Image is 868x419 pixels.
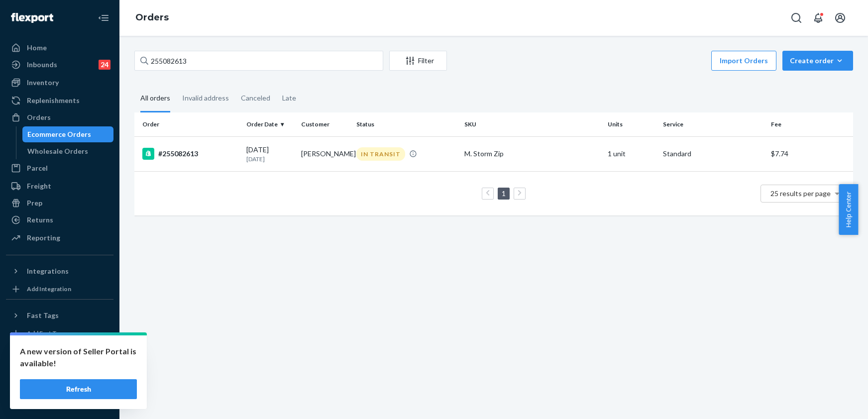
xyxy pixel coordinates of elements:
[6,212,113,228] a: Returns
[246,155,294,163] p: [DATE]
[6,360,113,376] button: Talk to Support
[460,112,604,136] th: SKU
[27,233,60,243] div: Reporting
[659,112,767,136] th: Service
[27,285,71,293] div: Add Integration
[27,181,51,191] div: Freight
[27,78,59,88] div: Inventory
[242,112,298,136] th: Order Date
[786,8,806,28] button: Open Search Box
[711,51,776,71] button: Import Orders
[767,136,853,171] td: $7.74
[6,308,113,323] button: Fast Tags
[27,215,53,225] div: Returns
[6,283,113,295] a: Add Integration
[500,189,508,198] a: Page 1 is your current page
[27,96,80,105] div: Replenishments
[20,345,137,369] p: A new version of Seller Portal is available!
[20,379,137,399] button: Refresh
[6,93,113,108] a: Replenishments
[356,147,405,161] div: IN TRANSIT
[604,136,659,171] td: 1 unit
[6,263,113,279] button: Integrations
[27,163,48,173] div: Parcel
[663,149,763,159] p: Standard
[6,75,113,91] a: Inventory
[390,56,446,66] div: Filter
[27,43,47,53] div: Home
[134,112,242,136] th: Order
[6,57,113,73] a: Inbounds24
[22,143,114,159] a: Wholesale Orders
[6,40,113,56] a: Home
[99,60,110,70] div: 24
[790,56,846,66] div: Create order
[127,3,177,32] ol: breadcrumbs
[830,8,850,28] button: Open account menu
[135,12,169,23] a: Orders
[22,126,114,142] a: Ecommerce Orders
[389,51,447,71] button: Filter
[6,178,113,194] a: Freight
[767,112,853,136] th: Fee
[27,266,69,276] div: Integrations
[805,389,858,414] iframe: Opens a widget where you can chat to one of our agents
[27,329,63,337] div: Add Fast Tag
[142,148,238,160] div: #255082613
[134,51,383,71] input: Search orders
[140,85,170,112] div: All orders
[301,120,348,128] div: Customer
[241,85,270,111] div: Canceled
[282,85,296,111] div: Late
[27,146,88,156] div: Wholesale Orders
[6,160,113,176] a: Parcel
[770,189,831,198] span: 25 results per page
[297,136,352,171] td: [PERSON_NAME]
[6,343,113,359] a: Settings
[27,198,42,208] div: Prep
[782,51,853,71] button: Create order
[6,327,113,339] a: Add Fast Tag
[6,195,113,211] a: Prep
[182,85,229,111] div: Invalid address
[246,145,294,163] div: [DATE]
[6,230,113,246] a: Reporting
[6,377,113,393] a: Help Center
[11,13,53,23] img: Flexport logo
[27,60,57,70] div: Inbounds
[6,394,113,410] button: Give Feedback
[94,8,113,28] button: Close Navigation
[464,149,600,159] div: M. Storm Zip
[6,109,113,125] a: Orders
[27,112,51,122] div: Orders
[27,129,91,139] div: Ecommerce Orders
[808,8,828,28] button: Open notifications
[839,184,858,235] button: Help Center
[604,112,659,136] th: Units
[27,311,59,320] div: Fast Tags
[352,112,460,136] th: Status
